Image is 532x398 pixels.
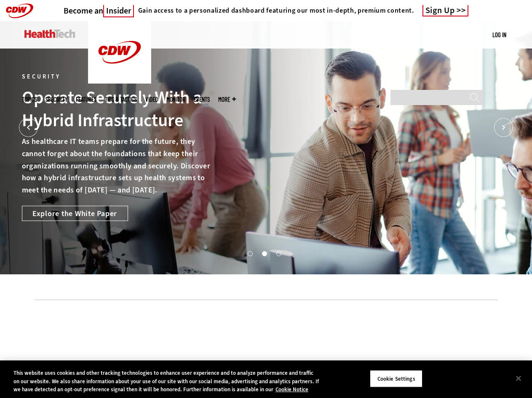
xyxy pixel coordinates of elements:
button: 3 of 3 [276,251,281,255]
span: Topics [22,96,37,103]
a: Features [76,96,96,103]
p: As healthcare IT teams prepare for the future, they cannot forget about the foundations that keep... [22,135,217,196]
a: Sign Up [422,5,469,16]
div: User menu [492,30,506,39]
div: This website uses cookies and other tracking technologies to enhance user experience and to analy... [13,369,319,394]
span: More [218,96,236,103]
button: 2 of 3 [262,251,266,255]
img: Home [24,30,75,38]
iframe: advertisement [113,313,420,351]
a: Video [145,96,158,103]
img: Home [88,21,151,84]
button: Cookie Settings [370,370,422,387]
button: 1 of 3 [248,251,252,255]
h3: Become an [64,5,134,16]
a: Events [194,96,210,103]
a: Explore the White Paper [22,206,128,221]
h4: Gain access to a personalized dashboard featuring our most in-depth, premium content. [138,6,414,15]
button: Next [494,118,513,137]
span: Insider [103,5,134,17]
a: Tips & Tactics [105,96,137,103]
div: Operate Securely With a Hybrid Infrastructure [22,86,217,132]
a: CDW [88,77,151,86]
a: More information about your privacy [275,386,308,393]
a: Log in [492,31,506,38]
button: Prev [19,118,38,137]
button: Close [509,369,528,387]
a: Gain access to a personalized dashboard featuring our most in-depth, premium content. [134,6,414,15]
a: MonITor [166,96,185,103]
span: Specialty [45,96,67,103]
a: Become anInsider [64,5,134,16]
